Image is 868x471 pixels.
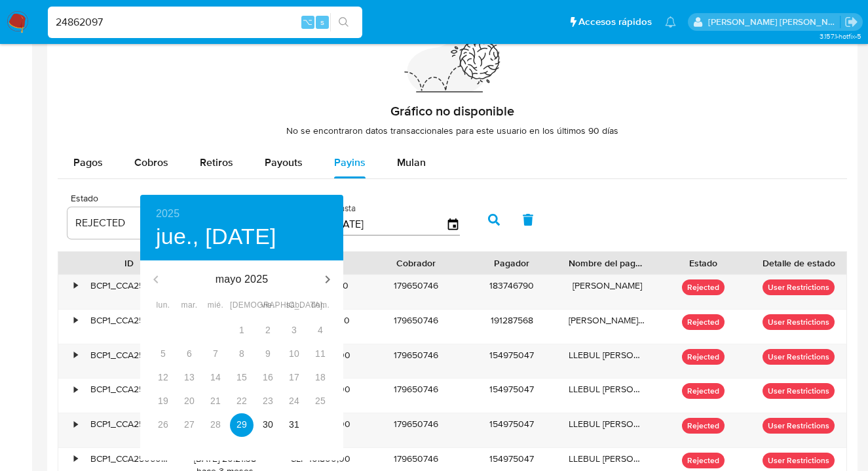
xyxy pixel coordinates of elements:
[156,205,179,223] button: 2025
[256,299,280,312] span: vie.
[204,299,227,312] span: mié.
[151,299,175,312] span: lun.
[230,413,254,437] button: 29
[230,299,254,312] span: [DEMOGRAPHIC_DATA].
[178,299,201,312] span: mar.
[256,413,280,437] button: 30
[282,413,306,437] button: 31
[172,272,312,287] p: mayo 2025
[282,299,306,312] span: sáb.
[309,299,332,312] span: dom.
[263,418,273,431] p: 30
[156,223,276,251] button: jue., [DATE]
[289,418,299,431] p: 31
[236,418,247,431] p: 29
